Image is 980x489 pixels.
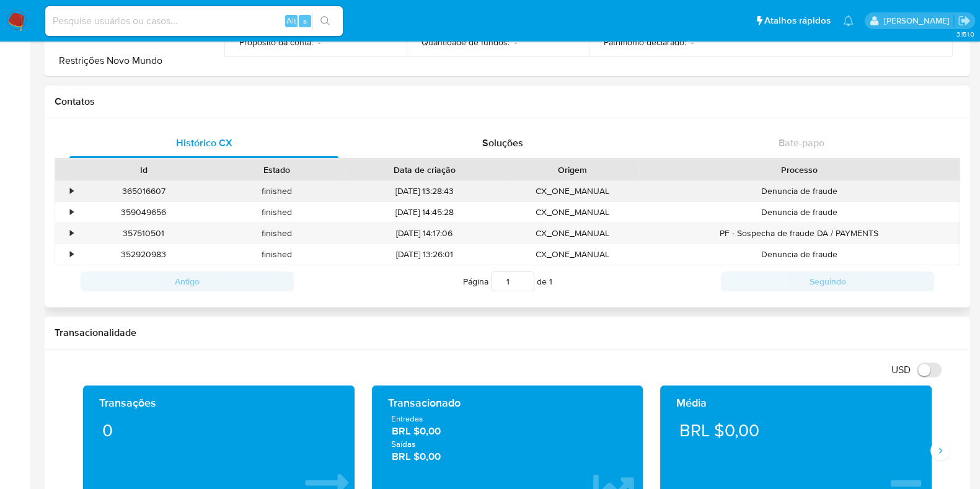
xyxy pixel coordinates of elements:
div: 357510501 [77,223,210,244]
div: 365016607 [77,181,210,201]
span: 3.151.0 [956,29,974,39]
a: Notificações [843,15,854,26]
div: Denuncia de fraude [639,181,960,201]
p: - [691,37,694,48]
div: Estado [219,164,335,176]
button: Antigo [81,271,294,291]
p: Patrimônio declarado : [604,37,686,48]
div: • [70,249,73,260]
div: [DATE] 13:26:01 [343,244,506,265]
p: - [514,37,517,48]
div: • [70,227,73,239]
button: Seguindo [721,271,934,291]
div: CX_ONE_MANUAL [506,181,639,201]
div: finished [210,202,343,222]
button: search-icon [312,12,338,30]
div: • [70,185,73,197]
div: [DATE] 13:28:43 [343,181,506,201]
span: Página de [463,271,552,291]
span: Histórico CX [176,136,232,150]
span: 1 [549,275,552,288]
h1: Transacionalidade [55,327,960,339]
div: 352920983 [77,244,210,265]
div: Denuncia de fraude [639,244,960,265]
div: [DATE] 14:45:28 [343,202,506,222]
span: Soluções [482,136,523,150]
button: Restrições Novo Mundo [48,46,203,76]
div: CX_ONE_MANUAL [506,244,639,265]
div: • [70,206,73,218]
span: s [303,15,307,27]
p: Propósito da conta : [239,37,313,48]
h1: Contatos [55,95,960,108]
p: - [318,37,320,48]
div: Processo [648,164,951,176]
div: finished [210,244,343,265]
div: Origem [514,164,630,176]
span: Bate-papo [779,136,824,150]
div: finished [210,181,343,201]
div: CX_ONE_MANUAL [506,202,639,222]
input: Pesquise usuários ou casos... [45,13,343,29]
div: Data de criação [352,164,497,176]
div: [DATE] 14:17:06 [343,223,506,244]
div: Id [86,164,201,176]
div: PF - Sospecha de fraude DA / PAYMENTS [639,223,960,244]
p: Quantidade de fundos : [422,37,510,48]
span: Alt [286,15,296,27]
p: magno.ferreira@mercadopago.com.br [883,15,953,27]
div: Denuncia de fraude [639,202,960,222]
div: finished [210,223,343,244]
span: Atalhos rápidos [764,14,831,27]
div: CX_ONE_MANUAL [506,223,639,244]
a: Sair [958,14,971,27]
div: 359049656 [77,202,210,222]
